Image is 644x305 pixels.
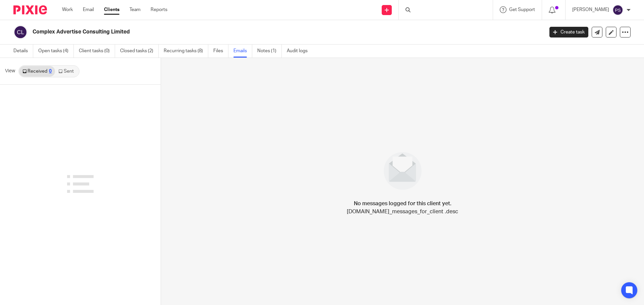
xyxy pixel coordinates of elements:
[120,45,159,58] a: Closed tasks (2)
[151,6,167,13] a: Reports
[13,5,47,14] img: Pixie
[49,69,52,74] div: 0
[13,25,28,39] img: svg%3E
[549,27,588,37] a: Create task
[233,45,252,58] a: Emails
[38,45,74,58] a: Open tasks (4)
[104,6,119,13] a: Clients
[19,66,55,77] a: Received0
[13,45,33,58] a: Details
[164,45,208,58] a: Recurring tasks (8)
[62,6,73,13] a: Work
[572,6,609,13] p: [PERSON_NAME]
[129,6,141,13] a: Team
[5,68,15,75] span: View
[33,28,438,35] h2: Complex Advertise Consulting Limited
[83,6,94,13] a: Email
[347,208,458,216] p: [DOMAIN_NAME]_messages_for_client .desc
[79,45,115,58] a: Client tasks (0)
[354,200,451,208] h4: No messages logged for this client yet.
[287,45,313,58] a: Audit logs
[55,66,78,77] a: Sent
[213,45,228,58] a: Files
[379,148,426,194] img: image
[509,7,535,12] span: Get Support
[257,45,282,58] a: Notes (1)
[612,5,623,15] img: svg%3E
